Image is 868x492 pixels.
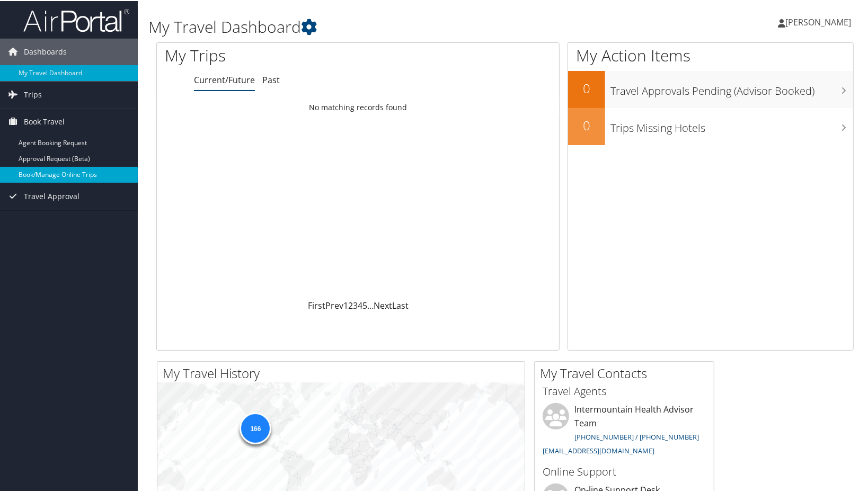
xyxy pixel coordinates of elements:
td: No matching records found [157,97,559,116]
h2: My Travel History [163,363,525,381]
li: Intermountain Health Advisor Team [537,402,711,459]
a: [PHONE_NUMBER] / [PHONE_NUMBER] [574,431,699,441]
h3: Travel Agents [543,383,706,398]
span: Travel Approval [24,182,79,209]
a: Past [262,73,280,85]
h3: Online Support [543,463,706,478]
h3: Travel Approvals Pending (Advisor Booked) [610,77,853,97]
h1: My Trips [165,43,384,66]
a: 1 [343,299,348,310]
a: 5 [362,299,367,310]
span: Trips [24,80,42,107]
a: 4 [358,299,362,310]
a: 0Travel Approvals Pending (Advisor Booked) [568,70,853,107]
div: 166 [240,412,271,443]
h2: 0 [568,78,605,96]
span: … [367,299,374,310]
a: 2 [348,299,353,310]
a: First [308,299,325,310]
h2: My Travel Contacts [540,363,714,381]
a: Next [374,299,392,310]
a: [EMAIL_ADDRESS][DOMAIN_NAME] [543,445,654,454]
h3: Trips Missing Hotels [610,114,853,135]
a: 3 [353,299,358,310]
a: 0Trips Missing Hotels [568,107,853,144]
h1: My Action Items [568,43,853,66]
a: Prev [325,299,343,310]
span: Dashboards [24,38,67,64]
a: Last [392,299,409,310]
h2: 0 [568,115,605,133]
a: Current/Future [194,73,255,85]
h1: My Travel Dashboard [148,15,624,37]
span: Book Travel [24,108,65,134]
img: airportal-logo.png [23,7,129,32]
